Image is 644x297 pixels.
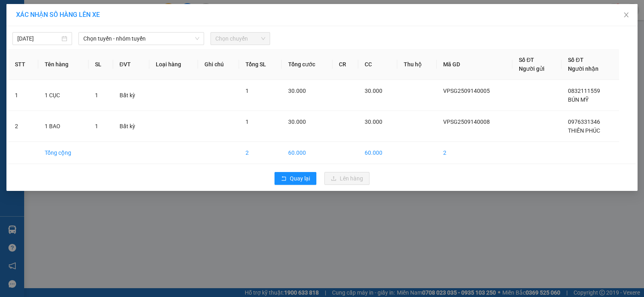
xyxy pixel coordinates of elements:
span: 30.000 [288,119,306,125]
span: 30.000 [365,88,382,94]
td: 2 [8,111,38,142]
td: Tổng cộng [38,142,89,164]
th: Thu hộ [397,49,437,80]
td: Bất kỳ [113,80,149,111]
th: Tổng SL [239,49,282,80]
span: Người gửi [519,66,545,72]
th: ĐVT [113,49,149,80]
th: Tên hàng [38,49,89,80]
span: VPSG2509140008 [443,119,490,125]
span: rollback [281,176,287,182]
th: Ghi chú [198,49,239,80]
span: down [195,36,200,41]
th: Loại hàng [149,49,198,80]
td: Bất kỳ [113,111,149,142]
button: uploadLên hàng [324,172,369,185]
td: 60.000 [358,142,397,164]
td: 60.000 [282,142,332,164]
td: 1 [8,80,38,111]
span: close [623,12,630,18]
span: 1 [95,92,98,98]
span: 1 [246,119,249,125]
span: 30.000 [365,119,382,125]
span: Chọn chuyến [215,33,265,45]
span: Số ĐT [519,57,534,63]
span: 1 [95,123,98,129]
span: Số ĐT [568,57,583,63]
th: SL [89,49,113,80]
td: 2 [239,142,282,164]
span: 0832111559 [568,88,600,94]
span: 0976331346 [568,119,600,125]
th: Mã GD [437,49,513,80]
span: BÚN MỸ [568,96,588,103]
button: rollbackQuay lại [275,172,316,185]
td: 1 CỤC [38,80,89,111]
span: XÁC NHẬN SỐ HÀNG LÊN XE [16,11,100,18]
button: Close [615,4,638,27]
span: Chọn tuyến - nhóm tuyến [83,33,199,45]
span: THIÊN PHÚC [568,127,600,134]
th: CC [358,49,397,80]
td: 2 [437,142,513,164]
span: VPSG2509140005 [443,88,490,94]
th: CR [332,49,358,80]
td: 1 BAO [38,111,89,142]
span: Quay lại [290,174,310,183]
th: Tổng cước [282,49,332,80]
span: Người nhận [568,66,599,72]
th: STT [8,49,38,80]
span: 30.000 [288,88,306,94]
span: 1 [246,88,249,94]
input: 14/09/2025 [17,34,60,43]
